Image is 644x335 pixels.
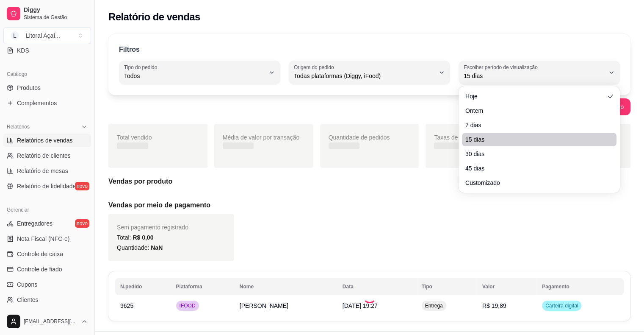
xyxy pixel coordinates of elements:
span: Quantidade de pedidos [329,134,390,141]
label: Escolher período de visualização [464,64,540,71]
span: Todas plataformas (Diggy, iFood) [294,72,435,80]
span: Relatório de clientes [17,151,71,160]
span: Total vendido [117,134,152,141]
span: Média de valor por transação [223,134,299,141]
span: Hoje [465,92,605,100]
span: Sem pagamento registrado [117,224,188,231]
span: Clientes [17,296,39,304]
span: Todos [124,72,265,80]
span: 30 dias [465,150,605,158]
span: [EMAIL_ADDRESS][DOMAIN_NAME] [24,318,77,325]
span: Relatório de fidelidade [17,182,76,190]
h5: Vendas por produto [108,176,630,187]
span: Customizado [465,179,605,187]
div: Gerenciar [3,203,91,217]
span: Quantidade: [117,244,163,251]
div: Loading [363,290,376,303]
span: Relatório de mesas [17,167,68,175]
span: NaN [151,244,163,251]
span: Diggy [24,6,88,14]
label: Tipo do pedido [124,64,160,71]
span: 15 dias [465,135,605,144]
span: R$ 0,00 [133,234,153,241]
span: Relatórios de vendas [17,136,73,145]
div: Litoral Açaí ... [26,31,60,40]
span: Sistema de Gestão [24,14,88,21]
span: Controle de caixa [17,250,63,258]
span: Cupons [17,280,37,289]
h5: Vendas por meio de pagamento [108,200,630,210]
span: 7 dias [465,121,605,129]
span: Nota Fiscal (NFC-e) [17,234,69,243]
h2: Relatório de vendas [108,10,200,24]
span: Produtos [17,84,41,92]
span: Total: [117,234,153,241]
span: 45 dias [465,164,605,173]
label: Origem do pedido [294,64,337,71]
span: Relatórios [7,123,30,130]
span: L [11,31,19,40]
div: Catálogo [3,67,91,81]
span: Complementos [17,99,57,107]
span: KDS [17,46,29,55]
button: Select a team [3,27,91,44]
span: Taxas de entrega [434,134,479,141]
span: Controle de fiado [17,265,62,274]
span: Entregadores [17,219,53,228]
span: Ontem [465,106,605,115]
p: Filtros [119,45,140,55]
span: 15 dias [464,72,605,80]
